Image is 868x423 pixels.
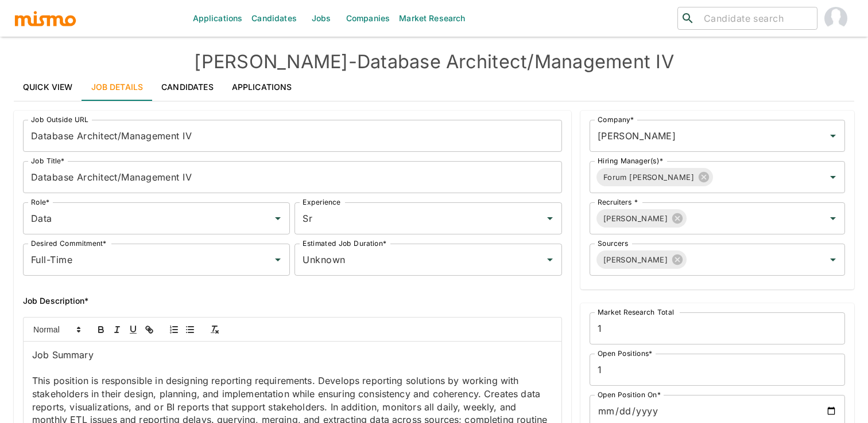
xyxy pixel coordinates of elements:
[31,115,88,124] label: Job Outside URL
[32,348,553,362] p: Job Summary
[152,73,223,101] a: Candidates
[598,390,661,399] label: Open Position On*
[825,210,841,226] button: Open
[542,252,558,268] button: Open
[598,115,634,124] label: Company*
[824,7,847,30] img: Gabriel Hernandez
[14,73,82,101] a: Quick View
[270,210,286,226] button: Open
[825,128,841,144] button: Open
[699,10,812,26] input: Candidate search
[31,156,65,166] label: Job Title*
[825,169,841,185] button: Open
[303,238,386,248] label: Estimated Job Duration*
[31,197,49,207] label: Role*
[23,294,562,308] h6: Job Description*
[596,253,675,267] span: [PERSON_NAME]
[598,238,628,248] label: Sourcers
[596,171,701,184] span: Forum [PERSON_NAME]
[82,73,153,101] a: Job Details
[596,212,675,225] span: [PERSON_NAME]
[270,252,286,268] button: Open
[223,73,301,101] a: Applications
[825,252,841,268] button: Open
[303,197,340,207] label: Experience
[542,210,558,226] button: Open
[596,168,713,186] div: Forum [PERSON_NAME]
[14,50,854,73] h4: [PERSON_NAME] - Database Architect/Management IV
[596,250,687,269] div: [PERSON_NAME]
[31,238,107,248] label: Desired Commitment*
[598,156,663,166] label: Hiring Manager(s)*
[14,10,77,27] img: logo
[598,307,674,317] label: Market Research Total
[598,348,653,358] label: Open Positions*
[596,209,687,228] div: [PERSON_NAME]
[598,197,638,207] label: Recruiters *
